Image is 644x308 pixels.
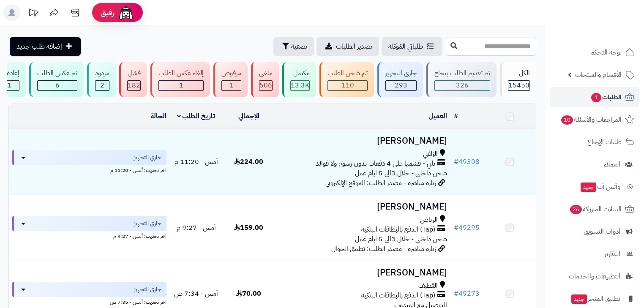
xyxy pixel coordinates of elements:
[570,293,620,305] span: تطبيق المتجر
[12,231,166,240] div: اخر تحديث: أمس - 9:27 م
[581,183,596,192] span: جديد
[259,81,272,90] div: 506
[150,111,166,121] a: الحالة
[498,62,538,97] a: الكل15450
[95,68,109,78] div: مردود
[575,69,622,81] span: الأقسام والمنتجات
[22,4,44,23] a: تحديثات المنصة
[317,37,379,56] a: تصدير الطلبات
[100,80,104,90] span: 2
[134,285,161,294] span: جاري التجهيز
[336,41,372,52] span: تصدير الطلبات
[37,68,77,78] div: تم عكس الطلب
[291,80,309,90] span: 13.3K
[569,270,620,282] span: التطبيقات والخدمات
[273,37,314,56] button: تصفية
[590,46,622,58] span: لوحة التحكم
[550,199,639,219] a: السلات المتروكة26
[278,136,447,146] h3: [PERSON_NAME]
[318,62,376,97] a: تم شحن الطلب 110
[128,81,140,90] div: 182
[236,289,261,299] span: 70.00
[212,62,249,97] a: مرفوض 1
[570,205,582,214] span: 26
[454,289,458,299] span: #
[604,248,620,260] span: التقارير
[117,62,149,97] a: فشل 182
[291,41,307,52] span: تصفية
[550,266,639,286] a: التطبيقات والخدمات
[361,291,435,300] span: (Tap) الدفع بالبطاقات البنكية
[327,68,368,78] div: تم شحن الطلب
[259,68,273,78] div: ملغي
[316,159,435,169] span: تابي - قسّمها على 4 دفعات بدون رسوم ولا فوائد
[278,268,447,278] h3: [PERSON_NAME]
[234,157,263,167] span: 224.00
[434,68,490,78] div: تم تقديم الطلب بنجاح
[96,81,109,90] div: 2
[355,168,447,178] span: شحن داخلي - خلال 3الى 5 ايام عمل
[604,158,620,170] span: العملاء
[569,203,622,215] span: السلات المتروكة
[159,81,203,90] div: 1
[38,81,77,90] div: 6
[12,297,166,306] div: اخر تحديث: أمس - 7:35 ص
[385,68,417,78] div: جاري التجهيز
[149,62,212,97] a: إلغاء عكس الطلب 1
[550,87,639,107] a: الطلبات1
[117,4,134,21] img: ai-face.png
[281,62,318,97] a: مكتمل 13.3K
[435,81,490,90] div: 326
[590,91,622,103] span: الطلبات
[238,111,259,121] a: الإجمالي
[16,41,62,52] span: إضافة طلب جديد
[584,226,620,237] span: أدوات التسويق
[550,177,639,197] a: وآتس آبجديد
[221,68,241,78] div: مرفوض
[508,80,529,90] span: 15450
[55,80,60,90] span: 6
[134,219,161,228] span: جاري التجهيز
[382,37,442,56] a: طلباتي المُوكلة
[158,68,204,78] div: إلغاء عكس الطلب
[550,221,639,242] a: أدوات التسويق
[341,80,354,90] span: 110
[550,154,639,174] a: العملاء
[591,93,601,102] span: 1
[179,80,183,90] span: 1
[395,80,407,90] span: 293
[560,114,622,125] span: المراجعات والأسئلة
[27,62,85,97] a: تم عكس الطلب 6
[418,281,438,291] span: القطيف
[376,62,425,97] a: جاري التجهيز 293
[134,153,161,162] span: جاري التجهيز
[128,80,140,90] span: 182
[550,42,639,63] a: لوحة التحكم
[331,244,436,254] span: زيارة مباشرة - مصدر الطلب: تطبيق الجوال
[290,68,310,78] div: مكتمل
[386,81,416,90] div: 293
[85,62,117,97] a: مردود 2
[454,111,458,121] a: #
[234,223,263,233] span: 159.00
[361,225,435,234] span: (Tap) الدفع بالبطاقات البنكية
[10,37,81,56] a: إضافة طلب جديد
[355,234,447,244] span: شحن داخلي - خلال 3الى 5 ايام عمل
[587,136,622,148] span: طلبات الإرجاع
[259,80,272,90] span: 506
[550,109,639,130] a: المراجعات والأسئلة10
[177,111,216,121] a: تاريخ الطلب
[423,149,438,159] span: الزلفي
[571,294,587,304] span: جديد
[428,111,447,121] a: العميل
[175,157,218,167] span: أمس - 11:20 م
[325,178,436,188] span: زيارة مباشرة - مصدر الطلب: الموقع الإلكتروني
[454,157,458,167] span: #
[12,165,166,174] div: اخر تحديث: أمس - 11:20 م
[328,81,367,90] div: 110
[177,223,216,233] span: أمس - 9:27 م
[291,81,309,90] div: 13281
[388,41,423,52] span: طلباتي المُوكلة
[127,68,141,78] div: فشل
[222,81,241,90] div: 1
